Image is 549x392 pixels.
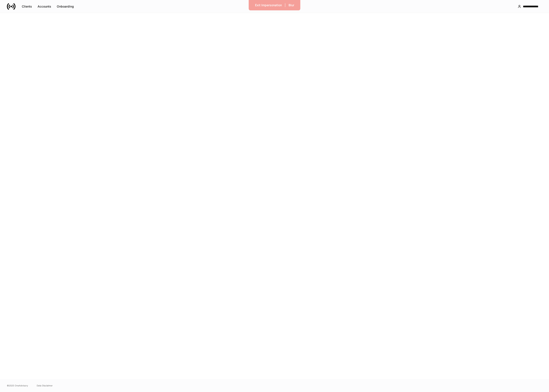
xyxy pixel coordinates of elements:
div: Clients [22,4,32,9]
button: Exit Impersonation [252,2,285,9]
button: Accounts [35,3,54,10]
div: Onboarding [57,4,74,9]
div: Accounts [38,4,51,9]
div: Exit Impersonation [255,3,282,7]
div: Blur [289,3,294,7]
a: Data Disclaimer [37,384,53,387]
button: Onboarding [54,3,77,10]
button: Clients [19,3,35,10]
span: © 2025 OneAdvisory [7,384,28,387]
button: Blur [286,2,297,9]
